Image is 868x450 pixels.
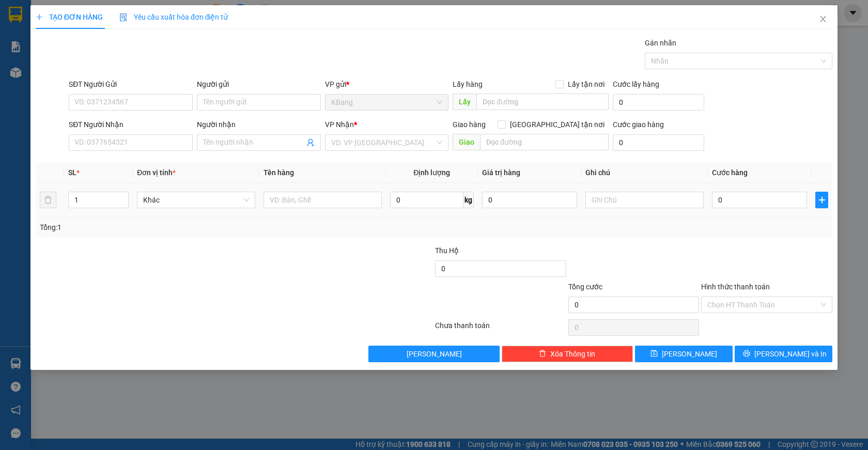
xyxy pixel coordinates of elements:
label: Hình thức thanh toán [701,283,770,291]
input: Cước lấy hàng [613,94,705,111]
span: [PERSON_NAME] [407,348,462,360]
span: Yêu cầu xuất hóa đơn điện tử [119,13,228,21]
span: Giao hàng [453,120,486,129]
span: TẠO ĐƠN HÀNG [36,13,103,21]
input: Dọc đường [480,134,609,150]
input: Dọc đường [476,94,609,110]
div: SĐT Người Gửi [69,79,193,90]
span: Tổng cước [568,283,602,291]
span: user-add [306,138,315,147]
button: deleteXóa Thông tin [502,346,633,362]
input: VD: Bàn, Ghế [263,192,382,208]
span: [PERSON_NAME] và In [754,348,827,360]
span: KBang [331,95,443,110]
div: Người nhận [197,119,321,130]
button: [PERSON_NAME] [368,346,500,362]
span: kg [463,192,474,208]
span: Giá trị hàng [482,168,520,177]
span: SL [68,168,76,177]
div: VP gửi [325,79,449,90]
span: Đơn vị tính [137,168,176,177]
span: Tên hàng [263,168,294,177]
span: Khác [143,192,249,208]
span: [GEOGRAPHIC_DATA] tận nơi [506,119,609,130]
span: VP Nhận [325,120,354,129]
div: Chưa thanh toán [434,320,567,338]
span: Lấy hàng [453,80,483,88]
button: Close [809,5,838,34]
span: [PERSON_NAME] [662,348,717,360]
span: plus [36,13,43,21]
input: Ghi Chú [585,192,704,208]
span: close [819,15,827,23]
input: Cước giao hàng [613,134,705,151]
input: 0 [482,192,577,208]
div: Người gửi [197,79,321,90]
span: delete [539,350,546,358]
th: Ghi chú [581,163,708,183]
span: Giao [453,134,480,150]
span: Thu Hộ [435,246,459,255]
button: printer[PERSON_NAME] và In [735,346,832,362]
span: save [650,350,658,358]
button: plus [815,192,828,208]
label: Cước giao hàng [613,120,664,129]
span: Xóa Thông tin [550,348,595,360]
span: plus [816,196,828,204]
span: Định lượng [413,168,450,177]
span: Cước hàng [712,168,748,177]
label: Cước lấy hàng [613,80,659,88]
span: Lấy [453,94,476,110]
img: icon [119,13,128,22]
label: Gán nhãn [645,39,676,47]
span: printer [743,350,750,358]
div: SĐT Người Nhận [69,119,193,130]
button: delete [40,192,56,208]
div: Tổng: 1 [40,222,335,233]
span: Lấy tận nơi [564,79,609,90]
button: save[PERSON_NAME] [635,346,733,362]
